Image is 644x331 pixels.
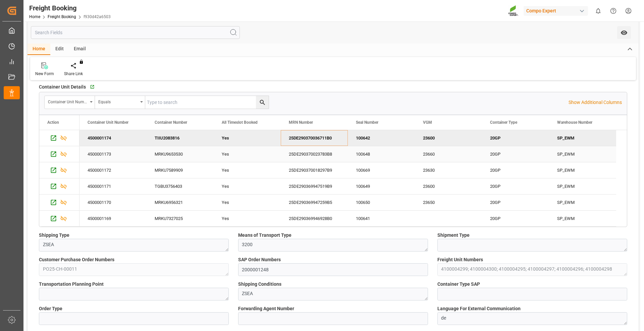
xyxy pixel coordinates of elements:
[39,281,104,288] span: Transportation Planning Point
[147,162,214,178] div: MRKU7589909
[348,195,415,210] div: 100650
[39,146,79,162] div: Press SPACE to select this row.
[79,162,147,178] div: 4500001172
[48,14,76,19] a: Freight Booking
[39,256,114,263] span: Customer Purchase Order Numbers
[79,162,616,178] div: Press SPACE to select this row.
[222,120,258,125] span: All Timeslot Booked
[39,84,86,91] span: Container Unit Details
[415,178,482,194] div: 23600
[490,179,541,194] div: 20GP
[348,146,415,162] div: 100648
[508,5,519,17] img: Screenshot%202023-09-29%20at%2010.02.21.png_1712312052.png
[238,239,428,252] textarea: 3200
[39,239,229,252] textarea: ZSEA
[490,147,541,162] div: 20GP
[222,163,273,178] div: Yes
[606,3,621,18] button: Help Center
[39,305,62,312] span: Order Type
[423,120,432,125] span: VGM
[281,130,348,146] div: 25DE290370036711B0
[47,120,59,125] div: Action
[281,162,348,178] div: 25DE290370018297B9
[98,97,138,105] div: Equals
[147,178,214,194] div: TGBU3756403
[48,97,88,105] div: Container Unit Number
[39,232,69,239] span: Shipping Type
[39,195,79,211] div: Press SPACE to select this row.
[238,305,294,312] span: Forwarding Agent Number
[28,44,50,55] div: Home
[617,26,631,39] button: open menu
[490,130,541,146] div: 20GP
[437,312,627,325] textarea: de
[437,232,470,239] span: Shipment Type
[145,96,269,109] input: Type to search
[155,120,187,125] span: Container Number
[79,211,616,227] div: Press SPACE to select this row.
[437,256,483,263] span: Freight Unit Numbers
[95,96,145,109] button: open menu
[79,195,147,210] div: 4500001170
[222,211,273,226] div: Yes
[549,146,616,162] div: SP_EWM
[39,130,79,146] div: Press SPACE to deselect this row.
[147,146,214,162] div: MRKU9653530
[79,195,616,211] div: Press SPACE to select this row.
[238,288,428,300] textarea: ZSEA
[348,178,415,194] div: 100649
[50,44,69,55] div: Edit
[147,195,214,210] div: MRKU6956321
[281,146,348,162] div: 25DE290370023783B8
[524,6,588,16] div: Compo Expert
[222,179,273,194] div: Yes
[31,26,240,39] input: Search Fields
[39,263,229,276] textarea: PO25-CH-00011
[524,4,591,17] button: Compo Expert
[222,195,273,210] div: Yes
[348,130,415,146] div: 100642
[39,211,79,227] div: Press SPACE to select this row.
[549,211,616,226] div: SP_EWM
[348,211,415,226] div: 100641
[281,178,348,194] div: 25DE290369947519B9
[490,120,517,125] span: Container Type
[88,120,128,125] span: Container Unit Number
[348,162,415,178] div: 100669
[437,305,521,312] span: Language For External Communication
[238,256,281,263] span: SAP Order Numbers
[35,71,54,77] div: New Form
[79,178,616,195] div: Press SPACE to select this row.
[415,130,482,146] div: 23600
[281,195,348,210] div: 25DE290369947259B5
[79,130,147,146] div: 4500001174
[147,130,214,146] div: TIIU2083816
[79,211,147,226] div: 4500001169
[415,146,482,162] div: 23660
[222,147,273,162] div: Yes
[238,232,291,239] span: Means of Transport Type
[256,96,269,109] button: search button
[289,120,313,125] span: MRN Number
[490,163,541,178] div: 20GP
[549,178,616,194] div: SP_EWM
[39,178,79,195] div: Press SPACE to select this row.
[356,120,378,125] span: Seal Number
[437,263,627,276] textarea: 4100004299; 4100004300; 4100004295; 4100004297; 4100004296; 4100004298
[222,130,273,146] div: Yes
[437,281,480,288] span: Container Type SAP
[415,195,482,210] div: 23650
[557,120,592,125] span: Warehouse Number
[415,162,482,178] div: 23630
[79,130,616,146] div: Press SPACE to deselect this row.
[549,162,616,178] div: SP_EWM
[147,211,214,226] div: MRKU7327025
[490,195,541,210] div: 20GP
[549,195,616,210] div: SP_EWM
[39,162,79,178] div: Press SPACE to select this row.
[79,146,147,162] div: 4500001173
[281,211,348,226] div: 25DE290369946928B0
[490,211,541,226] div: 20GP
[29,14,40,19] a: Home
[69,44,91,55] div: Email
